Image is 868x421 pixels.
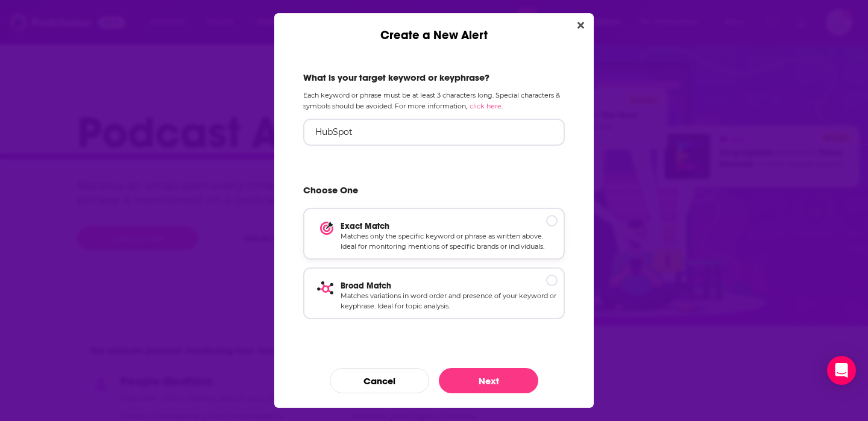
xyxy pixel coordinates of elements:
p: Matches variations in word order and presence of your keyword or keyphrase. Ideal for topic analy... [341,291,558,312]
button: Close [573,18,589,33]
h2: Choose One [303,184,565,201]
p: Matches only the specific keyword or phrase as written above. Ideal for monitoring mentions of sp... [341,231,558,252]
button: Next [439,368,538,393]
h2: What is your target keyword or keyphrase? [303,72,565,83]
button: Cancel [330,368,429,393]
p: Each keyword or phrase must be at least 3 characters long. Special characters & symbols should be... [303,90,565,111]
div: Open Intercom Messenger [827,356,856,385]
a: click here [470,102,502,110]
div: Create a New Alert [274,13,594,43]
p: Broad Match [341,281,558,291]
input: Ex: brand name, person, topic [303,119,565,146]
p: Exact Match [341,221,558,231]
